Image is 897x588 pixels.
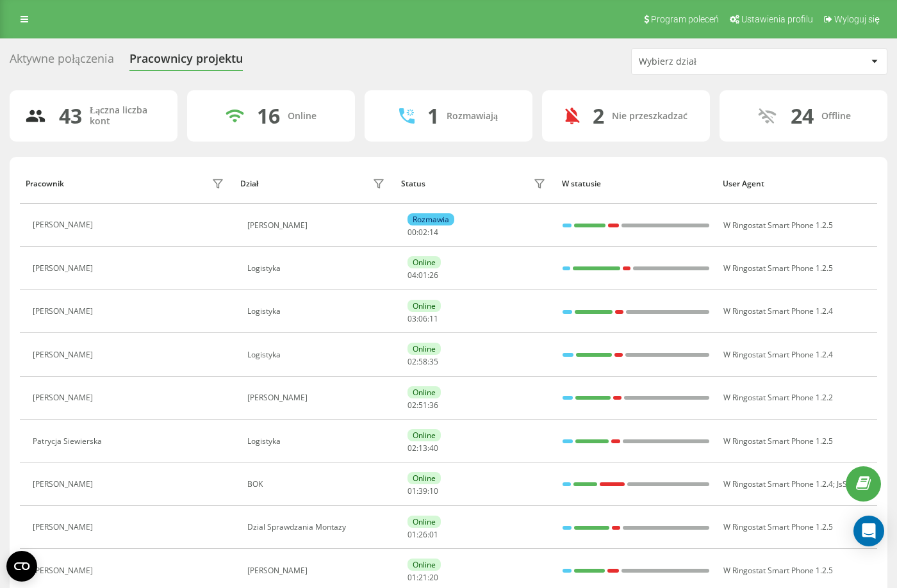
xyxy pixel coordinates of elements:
[26,179,64,188] div: Pracownik
[33,264,96,273] div: [PERSON_NAME]
[429,486,438,496] span: 10
[741,14,813,24] span: Ustawienia profilu
[407,313,416,324] span: 03
[33,350,96,359] div: [PERSON_NAME]
[407,530,438,539] div: : :
[407,443,416,453] span: 02
[418,270,427,281] span: 01
[407,516,441,528] div: Online
[59,104,82,128] div: 43
[407,486,416,496] span: 01
[418,486,427,496] span: 39
[247,307,388,316] div: Logistyka
[407,228,438,237] div: : :
[10,52,114,72] div: Aktywne połączenia
[407,444,438,453] div: : :
[247,523,388,532] div: Dzial Sprawdzania Montazy
[429,356,438,367] span: 35
[418,356,427,367] span: 58
[247,393,388,402] div: [PERSON_NAME]
[247,566,388,575] div: [PERSON_NAME]
[407,572,416,583] span: 01
[33,393,96,402] div: [PERSON_NAME]
[723,478,833,489] span: W Ringostat Smart Phone 1.2.4
[407,270,416,281] span: 04
[429,270,438,281] span: 26
[247,350,388,359] div: Logistyka
[33,523,96,532] div: [PERSON_NAME]
[33,437,105,446] div: Patrycja Siewierska
[407,559,441,571] div: Online
[427,104,439,128] div: 1
[407,356,416,367] span: 02
[639,56,792,67] div: Wybierz dział
[407,400,416,411] span: 02
[401,179,425,188] div: Status
[791,104,814,128] div: 24
[407,256,441,268] div: Online
[288,111,317,122] div: Online
[562,179,711,188] div: W statusie
[837,478,853,489] span: JsSIP
[407,487,438,496] div: : :
[407,573,438,582] div: : :
[853,516,884,546] div: Open Intercom Messenger
[429,443,438,453] span: 40
[407,343,441,355] div: Online
[723,521,833,532] span: W Ringostat Smart Phone 1.2.5
[6,551,37,582] button: Open CMP widget
[723,565,833,576] span: W Ringostat Smart Phone 1.2.5
[90,105,162,127] div: Łączna liczba kont
[723,263,833,274] span: W Ringostat Smart Phone 1.2.5
[429,529,438,540] span: 01
[418,572,427,583] span: 21
[723,306,833,316] span: W Ringostat Smart Phone 1.2.4
[407,227,416,238] span: 00
[257,104,280,128] div: 16
[418,529,427,540] span: 26
[407,213,454,225] div: Rozmawia
[247,221,388,230] div: [PERSON_NAME]
[247,437,388,446] div: Logistyka
[418,227,427,238] span: 02
[418,443,427,453] span: 13
[723,436,833,446] span: W Ringostat Smart Phone 1.2.5
[821,111,851,122] div: Offline
[407,357,438,366] div: : :
[33,307,96,316] div: [PERSON_NAME]
[407,429,441,441] div: Online
[723,179,871,188] div: User Agent
[247,480,388,489] div: BOK
[651,14,719,24] span: Program poleceń
[612,111,687,122] div: Nie przeszkadzać
[33,566,96,575] div: [PERSON_NAME]
[429,572,438,583] span: 20
[418,400,427,411] span: 51
[240,179,258,188] div: Dział
[723,392,833,403] span: W Ringostat Smart Phone 1.2.2
[429,313,438,324] span: 11
[33,220,96,229] div: [PERSON_NAME]
[593,104,604,128] div: 2
[834,14,880,24] span: Wyloguj się
[129,52,243,72] div: Pracownicy projektu
[407,300,441,312] div: Online
[247,264,388,273] div: Logistyka
[447,111,498,122] div: Rozmawiają
[723,349,833,360] span: W Ringostat Smart Phone 1.2.4
[723,220,833,231] span: W Ringostat Smart Phone 1.2.5
[429,400,438,411] span: 36
[429,227,438,238] span: 14
[407,401,438,410] div: : :
[407,472,441,484] div: Online
[33,480,96,489] div: [PERSON_NAME]
[407,386,441,398] div: Online
[407,314,438,323] div: : :
[407,271,438,280] div: : :
[418,313,427,324] span: 06
[407,529,416,540] span: 01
